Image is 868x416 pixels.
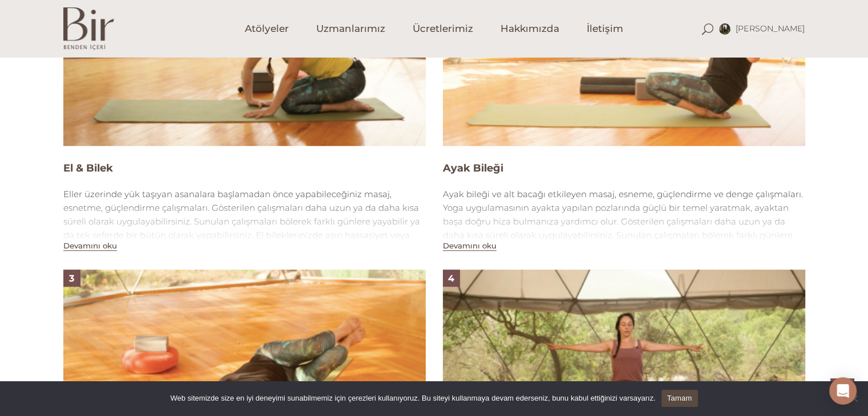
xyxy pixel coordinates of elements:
[413,22,473,35] span: Ücretlerimiz
[63,161,426,176] h4: El & Bilek
[448,273,454,284] span: 4
[500,22,559,35] span: Hakkımızda
[587,22,623,35] span: İletişim
[245,22,289,35] span: Atölyeler
[661,390,698,407] a: Tamam
[719,23,730,35] img: inbound5720259253010107926.jpg
[736,23,805,34] span: [PERSON_NAME]
[170,393,655,404] span: Web sitemizde size en iyi deneyimi sunabilmemiz için çerezleri kullanıyoruz. Bu siteyi kullanmaya...
[63,187,426,256] div: Eller üzerinde yük taşıyan asanalara başlamadan önce yapabileceğiniz masaj, esnetme, güçlendirme ...
[443,241,496,251] button: Devamını oku
[829,377,857,405] div: Open Intercom Messenger
[316,22,385,35] span: Uzmanlarımız
[443,161,805,176] h4: Ayak Bileği
[443,187,805,270] div: Ayak bileği ve alt bacağı etkileyen masaj, esneme, güçlendirme ve denge çalışmaları. Yoga uygulam...
[63,241,117,251] button: Devamını oku
[69,273,74,284] span: 3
